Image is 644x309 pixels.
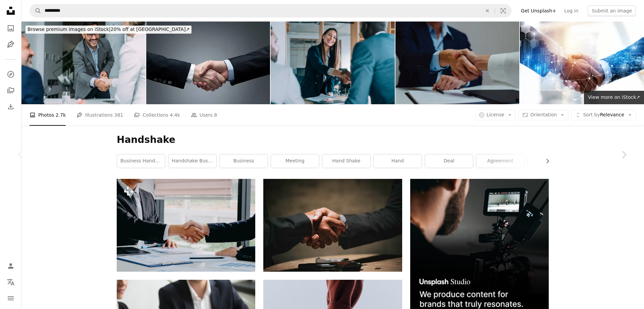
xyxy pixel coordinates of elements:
[560,5,582,16] a: Log in
[583,112,624,118] span: Relevance
[395,22,520,104] img: Closeup of young Asian businessman sign a contract investment professional document agreement and...
[374,154,422,168] a: hand
[117,179,255,272] img: Handshaking. Two businessman shaking hands during a success meeting.
[170,111,180,119] span: 4.4k
[4,84,17,97] a: Collections
[487,112,504,117] span: License
[114,111,123,119] span: 381
[520,22,644,104] img: Business Partnership. business man investor handshake with effect global network link connection ...
[530,112,557,117] span: Orientation
[425,154,473,168] a: deal
[21,22,146,104] img: Successful partnership
[4,100,17,113] a: Download History
[117,154,165,168] a: business handshake
[28,27,190,32] span: 20% off at [GEOGRAPHIC_DATA] ↗
[322,154,370,168] a: hand shake
[263,179,402,271] img: two people shaking hands over a wooden table
[528,154,576,168] a: partnership
[588,5,636,16] button: Submit an image
[475,110,516,120] button: License
[271,22,395,104] img: Successful partnership
[146,22,270,104] img: Business handshake
[4,22,17,35] a: Photos
[271,154,319,168] a: meeting
[583,112,600,117] span: Sort by
[28,27,110,32] span: Browse premium images on iStock |
[584,91,644,104] a: View more on iStock↗
[117,134,549,146] h1: Handshake
[263,222,402,228] a: two people shaking hands over a wooden table
[30,4,41,17] button: Search Unsplash
[4,292,17,305] button: Menu
[571,110,636,120] button: Sort byRelevance
[76,104,123,126] a: Illustrations 381
[4,259,17,273] a: Log in / Sign up
[4,38,17,51] a: Illustrations
[214,111,217,119] span: 8
[134,104,180,126] a: Collections 4.4k
[220,154,268,168] a: business
[191,104,217,126] a: Users 8
[476,154,524,168] a: agreement
[117,222,255,228] a: Handshaking. Two businessman shaking hands during a success meeting.
[30,4,512,17] form: Find visuals sitewide
[21,22,196,38] a: Browse premium images on iStock|20% off at [GEOGRAPHIC_DATA]↗
[519,110,569,120] button: Orientation
[4,275,17,289] button: Language
[495,4,511,17] button: Visual search
[588,94,640,100] span: View more on iStock ↗
[480,4,495,17] button: Clear
[541,154,549,168] button: scroll list to the right
[604,122,644,187] a: Next
[4,68,17,81] a: Explore
[168,154,216,168] a: handshake business
[517,5,560,16] a: Get Unsplash+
